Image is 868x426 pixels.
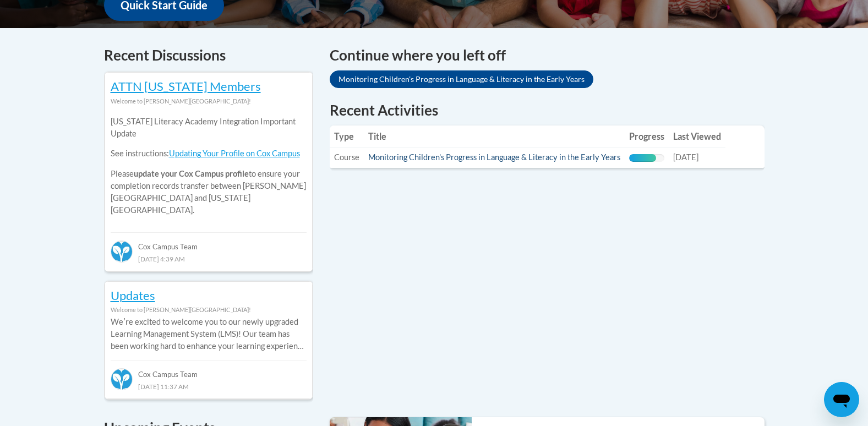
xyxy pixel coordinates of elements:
h1: Recent Activities [330,100,765,120]
a: Monitoring Children's Progress in Language & Literacy in the Early Years [368,152,620,162]
img: Cox Campus Team [111,241,133,263]
th: Type [330,125,364,148]
div: Cox Campus Team [111,361,307,380]
a: Updating Your Profile on Cox Campus [169,149,300,158]
div: Welcome to [PERSON_NAME][GEOGRAPHIC_DATA]! [111,95,307,107]
span: [DATE] [673,152,698,162]
a: Updates [111,288,155,303]
h4: Continue where you left off [330,45,765,66]
th: Progress [625,125,669,148]
h4: Recent Discussions [104,45,313,66]
div: [DATE] 4:39 AM [111,253,307,265]
img: Cox Campus Team [111,368,133,390]
div: [DATE] 11:37 AM [111,380,307,392]
a: ATTN [US_STATE] Members [111,79,261,94]
div: Welcome to [PERSON_NAME][GEOGRAPHIC_DATA]! [111,304,307,316]
p: Weʹre excited to welcome you to our newly upgraded Learning Management System (LMS)! Our team has... [111,316,307,352]
iframe: Button to launch messaging window [824,382,859,417]
th: Last Viewed [669,125,725,148]
div: Progress, % [629,154,657,162]
th: Title [364,125,625,148]
p: See instructions: [111,148,307,160]
div: Please to ensure your completion records transfer between [PERSON_NAME][GEOGRAPHIC_DATA] and [US_... [111,107,307,225]
p: [US_STATE] Literacy Academy Integration Important Update [111,116,307,140]
b: update your Cox Campus profile [134,169,249,178]
a: Monitoring Children's Progress in Language & Literacy in the Early Years [330,70,593,88]
span: Course [334,152,359,162]
div: Cox Campus Team [111,232,307,252]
